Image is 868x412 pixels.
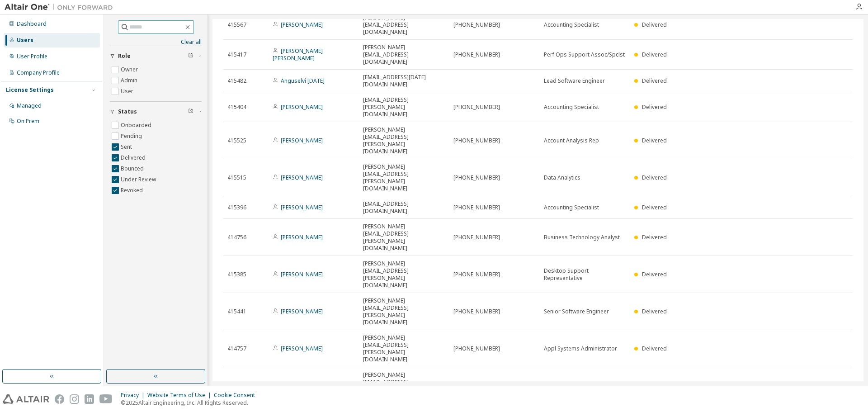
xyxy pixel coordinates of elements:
[188,108,193,115] span: Clear filter
[17,53,47,60] div: User Profile
[453,21,500,28] span: [PHONE_NUMBER]
[55,394,64,404] img: facebook.svg
[642,51,667,58] span: Delivered
[453,51,500,58] span: [PHONE_NUMBER]
[544,21,599,28] span: Accounting Specialist
[281,21,323,28] a: [PERSON_NAME]
[363,297,445,326] span: [PERSON_NAME][EMAIL_ADDRESS][PERSON_NAME][DOMAIN_NAME]
[453,271,500,278] span: [PHONE_NUMBER]
[121,163,146,174] label: Bounced
[121,392,147,399] div: Privacy
[121,64,140,75] label: Owner
[363,163,445,192] span: [PERSON_NAME][EMAIL_ADDRESS][PERSON_NAME][DOMAIN_NAME]
[5,3,118,12] img: Altair One
[363,44,445,66] span: [PERSON_NAME][EMAIL_ADDRESS][DOMAIN_NAME]
[17,102,42,109] div: Managed
[227,174,246,181] span: 415515
[214,392,260,399] div: Cookie Consent
[544,174,580,181] span: Data Analytics
[17,20,47,28] div: Dashboard
[642,77,667,85] span: Delivered
[118,52,131,60] span: Role
[363,74,445,88] span: [EMAIL_ADDRESS][DATE][DOMAIN_NAME]
[281,233,323,241] a: [PERSON_NAME]
[642,233,667,241] span: Delivered
[188,52,193,60] span: Clear filter
[363,223,445,252] span: [PERSON_NAME][EMAIL_ADDRESS][PERSON_NAME][DOMAIN_NAME]
[453,204,500,211] span: [PHONE_NUMBER]
[110,102,202,122] button: Status
[544,51,625,58] span: Perf Ops Support Assoc/Spclst
[121,120,153,131] label: Onboarded
[281,204,323,211] a: [PERSON_NAME]
[281,174,323,181] a: [PERSON_NAME]
[453,137,500,144] span: [PHONE_NUMBER]
[110,46,202,66] button: Role
[227,204,246,211] span: 415396
[642,204,667,211] span: Delivered
[121,75,139,86] label: Admin
[544,104,599,111] span: Accounting Specialist
[6,86,54,94] div: License Settings
[273,47,323,62] a: [PERSON_NAME] [PERSON_NAME]
[281,308,323,315] a: [PERSON_NAME]
[642,308,667,315] span: Delivered
[453,345,500,352] span: [PHONE_NUMBER]
[121,86,135,97] label: User
[363,334,445,363] span: [PERSON_NAME][EMAIL_ADDRESS][PERSON_NAME][DOMAIN_NAME]
[642,137,667,144] span: Delivered
[544,345,617,352] span: Appl Systems Administrator
[281,137,323,144] a: [PERSON_NAME]
[453,174,500,181] span: [PHONE_NUMBER]
[227,234,246,241] span: 414756
[121,174,158,185] label: Under Review
[147,392,214,399] div: Website Terms of Use
[121,152,147,163] label: Delivered
[121,142,134,152] label: Sent
[227,21,246,28] span: 415567
[363,14,445,36] span: [PERSON_NAME][EMAIL_ADDRESS][DOMAIN_NAME]
[544,308,609,315] span: Senior Software Engineer
[281,103,323,111] a: [PERSON_NAME]
[227,51,246,58] span: 415417
[85,394,94,404] img: linkedin.svg
[110,38,202,46] a: Clear all
[453,234,500,241] span: [PHONE_NUMBER]
[17,118,39,125] div: On Prem
[281,77,325,85] a: Anguselvi [DATE]
[642,21,667,28] span: Delivered
[227,271,246,278] span: 415385
[363,96,445,118] span: [EMAIL_ADDRESS][PERSON_NAME][DOMAIN_NAME]
[642,270,667,278] span: Delivered
[70,394,79,404] img: instagram.svg
[544,267,626,282] span: Desktop Support Representative
[363,260,445,289] span: [PERSON_NAME][EMAIL_ADDRESS][PERSON_NAME][DOMAIN_NAME]
[363,371,445,400] span: [PERSON_NAME][EMAIL_ADDRESS][PERSON_NAME][DOMAIN_NAME]
[281,345,323,352] a: [PERSON_NAME]
[363,200,445,215] span: [EMAIL_ADDRESS][DOMAIN_NAME]
[17,37,33,44] div: Users
[544,234,620,241] span: Business Technology Analyst
[118,108,137,115] span: Status
[17,69,60,76] div: Company Profile
[642,174,667,181] span: Delivered
[544,204,599,211] span: Accounting Specialist
[544,77,605,85] span: Lead Software Engineer
[121,185,145,196] label: Revoked
[453,308,500,315] span: [PHONE_NUMBER]
[281,270,323,278] a: [PERSON_NAME]
[642,345,667,352] span: Delivered
[99,394,113,404] img: youtube.svg
[227,308,246,315] span: 415441
[544,137,599,144] span: Account Analysis Rep
[227,104,246,111] span: 415404
[227,137,246,144] span: 415525
[642,103,667,111] span: Delivered
[227,345,246,352] span: 414757
[121,399,260,407] p: © 2025 Altair Engineering, Inc. All Rights Reserved.
[3,394,49,404] img: altair_logo.svg
[227,77,246,85] span: 415482
[453,104,500,111] span: [PHONE_NUMBER]
[363,126,445,155] span: [PERSON_NAME][EMAIL_ADDRESS][PERSON_NAME][DOMAIN_NAME]
[121,131,144,142] label: Pending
